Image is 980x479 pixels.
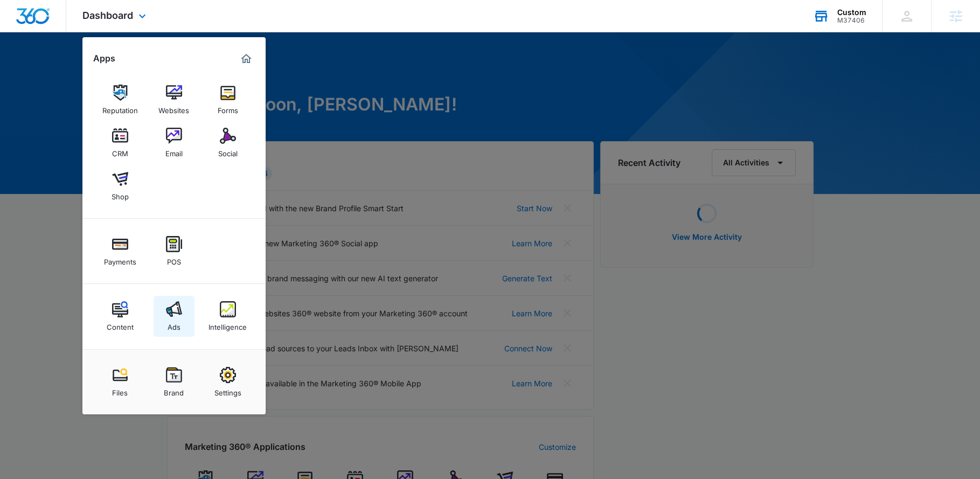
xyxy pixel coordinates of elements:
[167,252,181,266] div: POS
[112,144,128,158] div: CRM
[154,231,194,272] a: POS
[100,296,141,337] a: Content
[837,17,866,24] div: account id
[93,53,115,64] h2: Apps
[112,187,129,201] div: Shop
[168,317,180,331] div: Ads
[207,79,248,120] a: Forms
[238,50,255,67] a: Marketing 360® Dashboard
[104,252,136,266] div: Payments
[102,101,138,115] div: Reputation
[207,362,248,402] a: Settings
[154,362,194,402] a: Brand
[208,317,247,331] div: Intelligence
[837,8,866,17] div: account name
[165,144,183,158] div: Email
[100,362,141,402] a: Files
[158,101,189,115] div: Websites
[100,79,141,120] a: Reputation
[154,296,194,337] a: Ads
[218,101,238,115] div: Forms
[112,383,128,397] div: Files
[82,10,133,21] span: Dashboard
[154,79,194,120] a: Websites
[164,383,184,397] div: Brand
[218,144,238,158] div: Social
[100,231,141,272] a: Payments
[100,122,141,163] a: CRM
[100,165,141,206] a: Shop
[207,296,248,337] a: Intelligence
[207,122,248,163] a: Social
[107,317,134,331] div: Content
[154,122,194,163] a: Email
[214,383,241,397] div: Settings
